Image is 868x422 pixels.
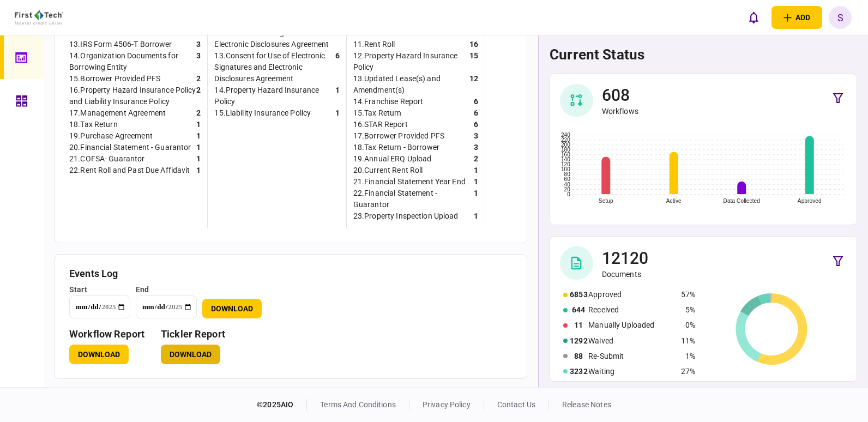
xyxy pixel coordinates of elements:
[423,400,471,409] a: privacy policy
[567,191,570,197] text: 0
[561,157,570,163] text: 140
[257,399,307,411] div: © 2025 AIO
[602,106,638,116] div: Workflows
[202,299,262,318] button: Download
[15,10,63,25] img: client company logo
[564,182,571,188] text: 40
[474,188,478,210] div: 1
[469,50,478,73] div: 15
[353,165,423,176] div: 20 . Current Rent Roll
[681,366,695,377] div: 27%
[69,142,191,153] div: 20 . Financial Statement - Guarantor
[588,289,676,300] div: Approved
[353,73,469,96] div: 13 . Updated Lease(s) and Amendment(s)
[69,153,145,165] div: 21 . COFSA- Guarantor
[474,153,478,165] div: 2
[564,177,571,183] text: 60
[353,188,474,210] div: 22 . Financial Statement - Guarantor
[561,132,570,138] text: 240
[798,198,822,204] text: Approved
[570,366,587,377] div: 3232
[353,153,432,165] div: 19 . Annual ERQ Upload
[196,165,201,176] div: 1
[681,319,695,331] div: 0%
[69,85,196,107] div: 16 . Property Hazard Insurance Policy and Liability Insurance Policy
[136,284,197,296] div: end
[474,130,478,142] div: 3
[69,329,144,339] h3: workflow report
[196,119,201,130] div: 1
[196,50,201,73] div: 3
[353,50,469,73] div: 12 . Property Hazard Insurance Policy
[474,165,478,176] div: 1
[69,39,172,50] div: 13 . IRS Form 4506-T Borrower
[69,269,513,279] h3: Events Log
[570,351,587,362] div: 88
[588,351,676,362] div: Re-Submit
[724,198,760,204] text: Data Collected
[588,335,676,347] div: Waived
[562,400,611,409] a: release notes
[196,107,201,119] div: 2
[570,335,587,347] div: 1292
[561,152,570,158] text: 160
[602,85,638,106] div: 608
[474,142,478,153] div: 3
[474,210,478,222] div: 1
[69,107,166,119] div: 17 . Management Agreement
[214,50,335,85] div: 13 . Consent for Use of Electronic Signatures and Electronic Disclosures Agreement
[69,119,118,130] div: 18 . Tax Return
[69,50,196,73] div: 14 . Organization Documents for Borrowing Entity
[474,96,478,107] div: 6
[602,269,649,279] div: Documents
[335,50,340,85] div: 6
[561,137,570,143] text: 220
[353,142,439,153] div: 18 . Tax Return - Borrower
[474,176,478,188] div: 1
[829,6,852,29] button: S
[474,107,478,119] div: 6
[742,6,765,29] button: open notifications list
[320,400,396,409] a: terms and conditions
[681,351,695,362] div: 1%
[214,85,335,107] div: 14 . Property Hazard Insurance Policy
[196,142,201,153] div: 1
[570,319,587,331] div: 11
[353,176,466,188] div: 21 . Financial Statement Year End
[561,167,570,173] text: 100
[69,165,190,176] div: 22 . Rent Roll and Past Due Affidavit
[666,198,682,204] text: Active
[69,73,160,85] div: 15 . Borrower Provided PFS
[469,39,478,50] div: 16
[196,153,201,165] div: 1
[161,329,225,339] h3: Tickler Report
[681,289,695,300] div: 57%
[69,284,130,296] div: start
[550,46,857,63] h1: current status
[353,39,395,50] div: 11 . Rent Roll
[588,319,676,331] div: Manually Uploaded
[497,400,535,409] a: contact us
[196,73,201,85] div: 2
[335,85,340,107] div: 1
[69,345,129,364] button: Download
[588,366,676,377] div: Waiting
[561,142,570,148] text: 200
[570,304,587,316] div: 644
[561,147,570,153] text: 180
[588,304,676,316] div: Received
[681,304,695,316] div: 5%
[469,73,478,96] div: 12
[602,248,649,269] div: 12120
[335,107,340,119] div: 1
[564,172,571,178] text: 80
[214,107,311,119] div: 15 . Liability Insurance Policy
[353,119,408,130] div: 16 . STAR Report
[564,186,571,192] text: 20
[196,39,201,50] div: 3
[353,107,402,119] div: 15 . Tax Return
[196,130,201,142] div: 1
[474,119,478,130] div: 6
[196,85,201,107] div: 2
